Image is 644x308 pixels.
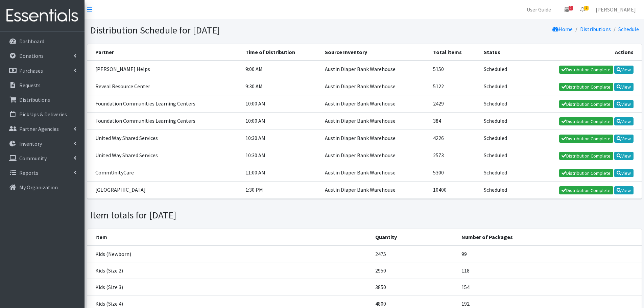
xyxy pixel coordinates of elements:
[3,151,82,165] a: Community
[457,279,642,295] td: 154
[3,137,82,150] a: Inventory
[480,147,523,164] td: Scheduled
[559,152,613,160] a: Distribution Complete
[614,117,634,125] a: View
[569,6,573,10] span: 9
[559,169,613,177] a: Distribution Complete
[480,164,523,182] td: Scheduled
[457,262,642,279] td: 118
[429,78,480,95] td: 5122
[429,112,480,129] td: 384
[457,245,642,262] td: 99
[559,135,613,143] a: Distribution Complete
[19,140,42,147] p: Inventory
[241,129,321,147] td: 10:30 AM
[87,129,241,147] td: United Way Shared Services
[3,122,82,136] a: Partner Agencies
[480,44,523,61] th: Status
[3,34,82,48] a: Dashboard
[614,83,634,91] a: View
[19,96,50,103] p: Distributions
[618,26,639,32] a: Schedule
[429,44,480,61] th: Total items
[614,169,634,177] a: View
[241,95,321,112] td: 10:00 AM
[87,182,241,199] td: [GEOGRAPHIC_DATA]
[3,181,82,194] a: My Organization
[321,182,429,199] td: Austin Diaper Bank Warehouse
[19,67,43,74] p: Purchases
[480,129,523,147] td: Scheduled
[559,3,575,16] a: 9
[19,111,67,118] p: Pick Ups & Deliveries
[523,44,641,61] th: Actions
[429,61,480,78] td: 5150
[321,147,429,164] td: Austin Diaper Bank Warehouse
[321,95,429,112] td: Austin Diaper Bank Warehouse
[584,6,589,10] span: 1
[19,155,47,162] p: Community
[614,66,634,74] a: View
[480,182,523,199] td: Scheduled
[87,164,241,182] td: CommUnityCare
[19,125,59,132] p: Partner Agencies
[87,279,371,295] td: Kids (Size 3)
[241,44,321,61] th: Time of Distribution
[580,26,611,32] a: Distributions
[87,78,241,95] td: Reveal Resource Center
[241,61,321,78] td: 9:00 AM
[19,52,44,59] p: Donations
[429,147,480,164] td: 2573
[559,100,613,108] a: Distribution Complete
[321,164,429,182] td: Austin Diaper Bank Warehouse
[371,279,457,295] td: 3850
[480,78,523,95] td: Scheduled
[19,82,41,89] p: Requests
[87,262,371,279] td: Kids (Size 2)
[429,182,480,199] td: 10400
[559,66,613,74] a: Distribution Complete
[19,184,58,191] p: My Organization
[87,44,241,61] th: Partner
[614,186,634,194] a: View
[429,164,480,182] td: 5300
[87,61,241,78] td: [PERSON_NAME] Helps
[87,112,241,129] td: Foundation Communities Learning Centers
[429,129,480,147] td: 4226
[614,100,634,108] a: View
[371,245,457,262] td: 2475
[321,112,429,129] td: Austin Diaper Bank Warehouse
[87,245,371,262] td: Kids (Newborn)
[371,262,457,279] td: 2950
[241,147,321,164] td: 10:30 AM
[321,129,429,147] td: Austin Diaper Bank Warehouse
[3,166,82,180] a: Reports
[559,186,613,194] a: Distribution Complete
[90,24,362,36] h1: Distribution Schedule for [DATE]
[614,135,634,143] a: View
[241,182,321,199] td: 1:30 PM
[87,147,241,164] td: United Way Shared Services
[480,61,523,78] td: Scheduled
[614,152,634,160] a: View
[19,169,38,176] p: Reports
[3,93,82,106] a: Distributions
[3,4,82,27] img: HumanEssentials
[321,61,429,78] td: Austin Diaper Bank Warehouse
[3,108,82,121] a: Pick Ups & Deliveries
[87,95,241,112] td: Foundation Communities Learning Centers
[480,95,523,112] td: Scheduled
[590,3,641,16] a: [PERSON_NAME]
[429,95,480,112] td: 2429
[552,26,573,32] a: Home
[19,38,44,45] p: Dashboard
[457,229,642,245] th: Number of Packages
[90,209,362,221] h1: Item totals for [DATE]
[575,3,590,16] a: 1
[480,112,523,129] td: Scheduled
[241,78,321,95] td: 9:30 AM
[521,3,556,16] a: User Guide
[3,64,82,77] a: Purchases
[371,229,457,245] th: Quantity
[321,44,429,61] th: Source Inventory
